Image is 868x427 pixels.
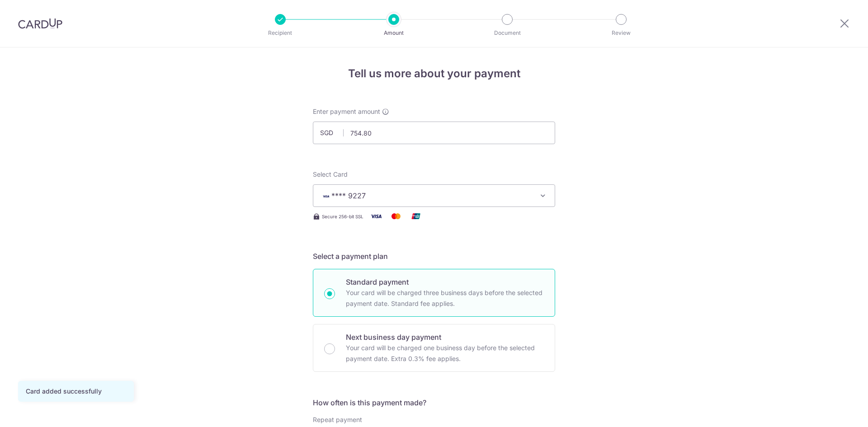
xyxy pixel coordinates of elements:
[407,211,425,222] img: Union Pay
[346,332,544,343] p: Next business day payment
[320,128,344,137] span: SGD
[313,66,555,82] h4: Tell us more about your payment
[313,107,380,116] span: Enter payment amount
[313,415,362,424] label: Repeat payment
[360,28,427,38] p: Amount
[313,170,348,178] span: translation missing: en.payables.payment_networks.credit_card.summary.labels.select_card
[322,213,363,220] span: Secure 256-bit SSL
[313,251,555,262] h5: Select a payment plan
[346,343,544,364] p: Your card will be charged one business day before the selected payment date. Extra 0.3% fee applies.
[18,18,62,29] img: CardUp
[313,397,555,408] h5: How often is this payment made?
[367,211,385,222] img: Visa
[321,193,331,199] img: VISA
[247,28,314,38] p: Recipient
[346,277,544,287] p: Standard payment
[313,122,555,144] input: 0.00
[474,28,541,38] p: Document
[810,400,859,422] iframe: Opens a widget where you can find more information
[588,28,655,38] p: Review
[26,387,126,396] div: Card added successfully
[346,287,544,309] p: Your card will be charged three business days before the selected payment date. Standard fee appl...
[387,211,405,222] img: Mastercard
